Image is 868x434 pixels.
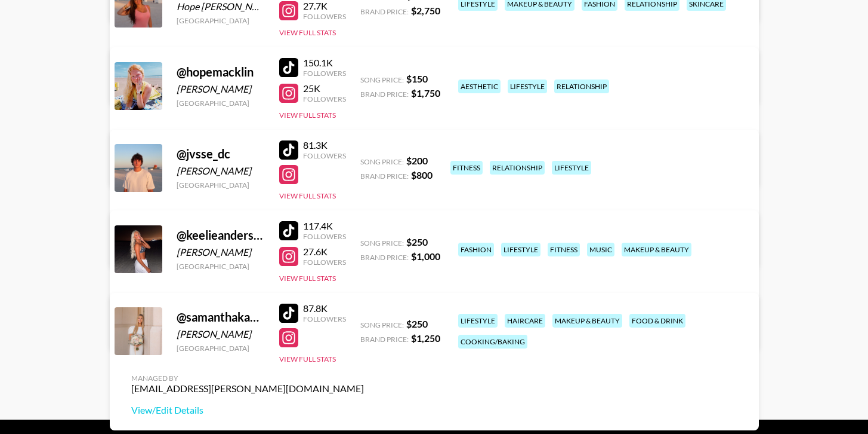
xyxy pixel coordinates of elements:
div: lifestyle [458,314,498,328]
div: fashion [458,243,494,256]
div: relationship [554,80,609,93]
div: @ jvsse_dc [177,146,265,161]
div: Followers [303,94,346,103]
strong: $ 1,000 [411,250,440,262]
div: makeup & beauty [622,243,691,256]
span: Brand Price: [360,90,409,99]
div: cooking/baking [458,335,527,349]
strong: $ 2,750 [411,5,440,16]
div: [PERSON_NAME] [177,165,265,177]
strong: $ 1,250 [411,332,440,344]
div: Managed By [131,374,364,383]
span: Brand Price: [360,172,409,181]
span: Song Price: [360,239,404,247]
div: [GEOGRAPHIC_DATA] [177,181,265,190]
button: View Full Stats [279,191,336,200]
div: Followers [303,151,346,160]
div: food & drink [629,314,685,328]
div: Hope [PERSON_NAME] [177,1,265,13]
strong: $ 150 [406,73,428,84]
div: Followers [303,232,346,241]
button: View Full Stats [279,28,336,37]
div: relationship [490,161,545,175]
div: lifestyle [552,161,591,175]
div: lifestyle [508,80,547,93]
div: aesthetic [458,80,501,93]
div: 117.4K [303,220,346,232]
div: Followers [303,12,346,21]
div: [GEOGRAPHIC_DATA] [177,99,265,108]
div: @ hopemacklin [177,65,265,80]
div: Followers [303,69,346,78]
strong: $ 250 [406,318,428,329]
div: [EMAIL_ADDRESS][PERSON_NAME][DOMAIN_NAME] [131,383,364,395]
button: View Full Stats [279,111,336,120]
span: Brand Price: [360,7,409,16]
button: View Full Stats [279,354,336,363]
strong: $ 1,750 [411,87,440,99]
div: @ samanthakayy21 [177,310,265,325]
div: @ keelieandersonn [177,228,265,243]
div: [PERSON_NAME] [177,328,265,340]
button: View Full Stats [279,274,336,283]
div: 150.1K [303,57,346,69]
div: [GEOGRAPHIC_DATA] [177,16,265,25]
span: Song Price: [360,157,404,166]
div: haircare [505,314,545,328]
div: music [587,243,614,256]
span: Song Price: [360,75,404,84]
div: 81.3K [303,139,346,151]
div: Followers [303,258,346,267]
div: 27.6K [303,246,346,258]
div: fitness [450,161,483,175]
strong: $ 200 [406,155,428,166]
div: [PERSON_NAME] [177,83,265,95]
div: 25K [303,82,346,94]
a: View/Edit Details [131,404,364,416]
div: [GEOGRAPHIC_DATA] [177,262,265,271]
div: 87.8K [303,302,346,314]
strong: $ 250 [406,236,428,247]
span: Brand Price: [360,335,409,344]
div: lifestyle [501,243,540,256]
span: Song Price: [360,320,404,329]
div: makeup & beauty [552,314,622,328]
strong: $ 800 [411,169,433,181]
div: [PERSON_NAME] [177,246,265,258]
div: [GEOGRAPHIC_DATA] [177,344,265,353]
div: Followers [303,314,346,323]
span: Brand Price: [360,253,409,262]
div: fitness [548,243,580,256]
